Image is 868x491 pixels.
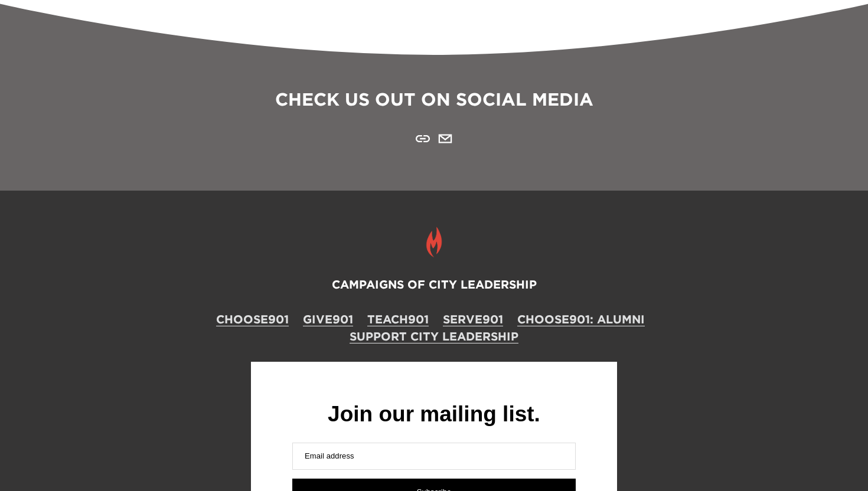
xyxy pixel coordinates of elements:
div: Join our mailing list. [292,403,576,425]
a: SERVE901 [443,311,503,327]
a: breunna@cityleadership.org [438,132,452,146]
h3: CHECK US OUT ON SOCIAL MEDIA [201,87,667,112]
h4: CAMPAIGNS OF CITY LEADERSHIP [35,276,833,292]
a: URL [416,132,430,146]
a: CHOOSE901 [216,311,289,327]
a: Support City Leadership [350,328,518,344]
a: TEACH901 [367,311,429,327]
span: ail address [316,451,354,460]
span: Em [305,451,316,460]
a: GIVE901 [303,311,353,327]
a: CHOOSE901: ALUMNI [517,311,645,327]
